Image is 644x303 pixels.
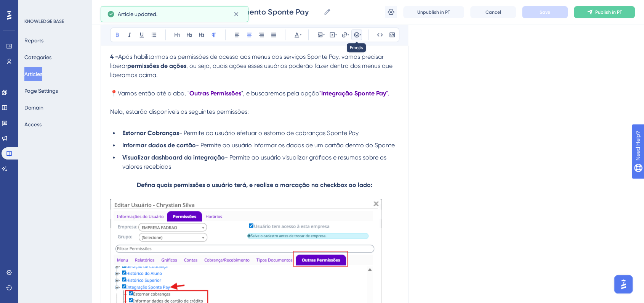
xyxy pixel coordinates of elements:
[540,9,550,15] span: Save
[122,129,179,137] strong: Estornar Cobranças
[110,53,118,60] strong: 4 -
[24,67,42,81] button: Articles
[110,90,189,97] span: 📍Vamos então até a aba, "
[403,6,464,18] button: Unpublish in PT
[179,129,359,137] span: - Permite ao usuário efetuar o estorno de cobranças Sponte Pay
[595,9,622,15] span: Publish in PT
[122,154,388,170] span: - Permite ao usuário visualizar gráficos e resumos sobre os valores recebidos
[24,34,43,47] button: Reports
[189,90,241,97] strong: Outras Permissões
[24,18,64,24] div: KNOWLEDGE BASE
[110,108,249,115] span: Nela, estarão disponíveis as seguintes permissões:
[241,90,319,97] span: ", e buscaremos pela opção
[127,62,186,69] strong: permissões de ações
[417,9,450,15] span: Unpublish in PT
[110,53,385,69] span: Após habilitarmos as permissões de acesso aos menus dos serviços Sponte Pay, vamos precisar liberar
[612,273,635,296] iframe: UserGuiding AI Assistant Launcher
[122,142,196,149] strong: Informar dados de cartão
[522,6,568,18] button: Save
[196,142,395,149] span: - Permite ao usuário informar os dados de um cartão dentro do Sponte
[18,2,48,11] span: Need Help?
[122,154,225,161] strong: Visualizar dashboard da integração
[485,9,501,15] span: Cancel
[321,90,386,97] strong: Integração Sponte Pay
[24,50,51,64] button: Categories
[386,90,389,97] span: ".
[319,90,321,97] span: "
[110,62,394,79] span: , ou seja, quais ações esses usuários poderão fazer dentro dos menus que liberamos acima.
[574,6,635,18] button: Publish in PT
[118,10,157,19] span: Article updated.
[470,6,516,18] button: Cancel
[137,181,372,189] strong: Defina quais permissões o usuário terá, e realize a marcação na checkbox ao lado:
[24,118,42,131] button: Access
[24,101,43,114] button: Domain
[24,84,58,98] button: Page Settings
